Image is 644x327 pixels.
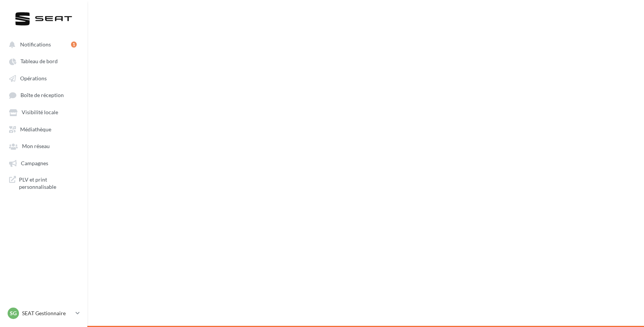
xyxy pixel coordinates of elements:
span: Campagnes [21,160,48,166]
span: Visibilité locale [22,109,58,116]
a: Campagnes [5,156,83,170]
a: Visibilité locale [5,105,83,119]
a: Médiathèque [5,122,83,136]
span: Opérations [20,75,47,81]
span: Médiathèque [20,126,51,132]
a: Tableau de bord [5,54,83,68]
a: SG SEAT Gestionnaire [6,306,81,321]
span: PLV et print personnalisable [19,176,78,191]
span: Mon réseau [22,143,50,150]
a: Mon réseau [5,139,83,153]
p: SEAT Gestionnaire [22,309,73,317]
span: Notifications [20,41,51,48]
div: 1 [71,41,77,48]
span: SG [10,309,17,317]
a: PLV et print personnalisable [5,173,83,194]
span: Boîte de réception [21,92,64,99]
a: Boîte de réception [5,88,83,102]
span: Tableau de bord [21,58,58,65]
button: Notifications 1 [5,37,80,51]
a: Opérations [5,71,83,85]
